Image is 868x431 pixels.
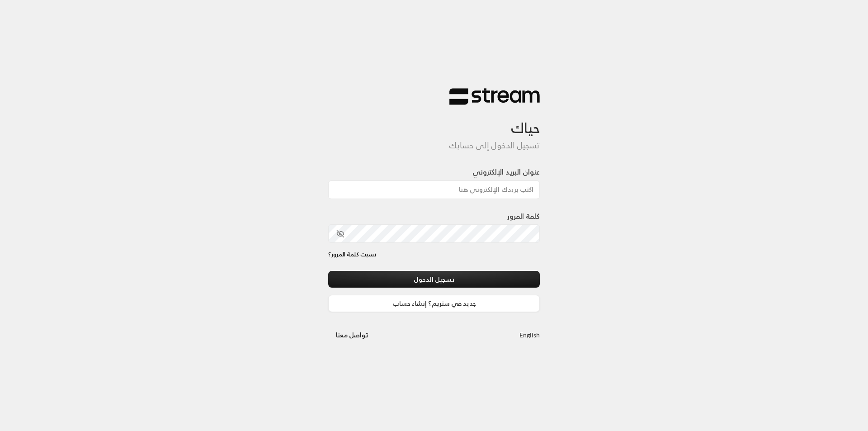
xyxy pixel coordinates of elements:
a: تواصل معنا [328,329,376,341]
h5: تسجيل الدخول إلى حسابك [328,141,540,151]
button: toggle password visibility [333,226,348,242]
label: كلمة المرور [507,211,540,222]
h3: حياك [328,105,540,137]
button: تواصل معنا [328,327,376,343]
input: اكتب بريدك الإلكتروني هنا [328,180,540,199]
a: English [519,327,540,343]
a: جديد في ستريم؟ إنشاء حساب [328,295,540,312]
a: نسيت كلمة المرور؟ [328,250,376,259]
img: Stream Logo [449,88,540,105]
label: عنوان البريد الإلكتروني [472,166,540,177]
button: تسجيل الدخول [328,271,540,288]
